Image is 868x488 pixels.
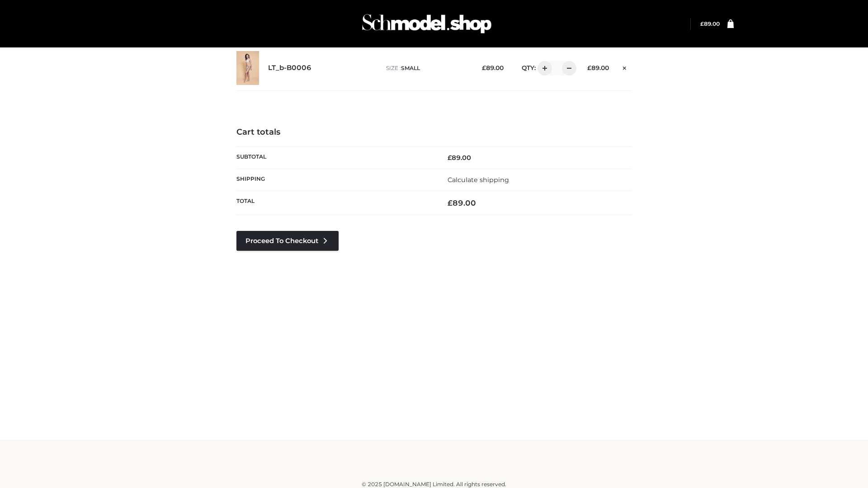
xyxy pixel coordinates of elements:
a: £89.00 [700,20,720,27]
h4: Cart totals [236,127,632,137]
a: Remove this item [618,61,632,73]
th: Subtotal [236,146,434,169]
a: Proceed to Checkout [236,231,339,251]
a: Calculate shipping [448,176,509,184]
span: £ [448,198,453,207]
bdi: 89.00 [448,154,471,162]
bdi: 89.00 [482,64,504,71]
span: £ [482,64,486,71]
span: SMALL [401,65,420,71]
th: Total [236,191,434,215]
span: £ [448,154,452,162]
a: LT_b-B0006 [268,64,311,72]
div: QTY: [513,61,573,75]
p: size : [386,64,468,72]
bdi: 89.00 [700,20,720,27]
img: Schmodel Admin 964 [359,6,495,42]
bdi: 89.00 [448,198,476,207]
th: Shipping [236,169,434,191]
bdi: 89.00 [587,64,609,71]
span: £ [700,20,704,27]
span: £ [587,64,591,71]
